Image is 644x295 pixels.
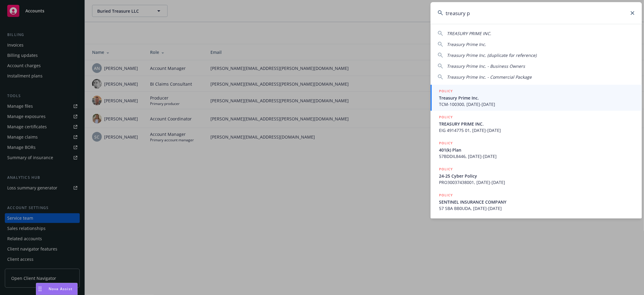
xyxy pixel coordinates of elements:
[439,166,453,172] h5: POLICY
[439,121,635,127] span: TREASURY PRIME INC.
[447,41,486,47] span: Treasury Prime Inc.
[439,205,635,211] span: 57 SBA BB0UDA, [DATE]-[DATE]
[439,192,453,198] h5: POLICY
[431,111,642,137] a: POLICYTREASURY PRIME INC.EIG 4914775 01, [DATE]-[DATE]
[439,101,635,107] span: TCM-100300, [DATE]-[DATE]
[49,286,72,291] span: Nova Assist
[439,179,635,185] span: PRO30037438001, [DATE]-[DATE]
[447,63,525,69] span: Treasury Prime Inc. - Business Owners
[36,283,78,295] button: Nova Assist
[431,163,642,189] a: POLICY24-25 Cyber PolicyPRO30037438001, [DATE]-[DATE]
[439,114,453,120] h5: POLICY
[439,140,453,146] h5: POLICY
[431,137,642,163] a: POLICY401(k) Plan57BDDIL8446, [DATE]-[DATE]
[36,283,44,295] div: Drag to move
[439,173,635,179] span: 24-25 Cyber Policy
[447,52,537,58] span: Treasury Prime Inc. (duplicate for reference)
[439,127,635,133] span: EIG 4914775 01, [DATE]-[DATE]
[431,189,642,215] a: POLICYSENTINEL INSURANCE COMPANY57 SBA BB0UDA, [DATE]-[DATE]
[447,31,491,36] span: TREASURY PRIME INC.
[431,2,642,24] input: Search...
[447,74,532,80] span: Treasury Prime Inc. - Commercial Package
[439,88,453,94] h5: POLICY
[439,199,635,205] span: SENTINEL INSURANCE COMPANY
[439,153,635,159] span: 57BDDIL8446, [DATE]-[DATE]
[439,147,635,153] span: 401(k) Plan
[439,95,635,101] span: Treasury Prime Inc.
[431,85,642,111] a: POLICYTreasury Prime Inc.TCM-100300, [DATE]-[DATE]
